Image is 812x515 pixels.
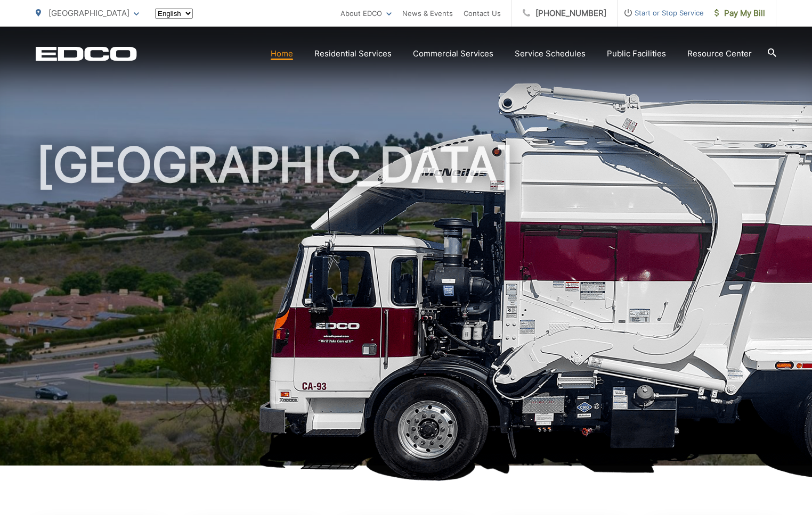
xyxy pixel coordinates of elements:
select: Select a language [155,9,193,19]
a: Home [271,47,293,60]
span: [GEOGRAPHIC_DATA] [48,8,129,18]
span: Pay My Bill [714,7,765,20]
a: EDCD logo. Return to the homepage. [36,46,137,61]
a: Residential Services [314,47,392,60]
a: Commercial Services [413,47,493,60]
h1: [GEOGRAPHIC_DATA] [36,138,776,475]
a: Contact Us [464,7,501,20]
a: Resource Center [687,47,752,60]
a: News & Events [402,7,453,20]
a: Public Facilities [607,47,666,60]
a: About EDCO [340,7,392,20]
a: Service Schedules [515,47,586,60]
